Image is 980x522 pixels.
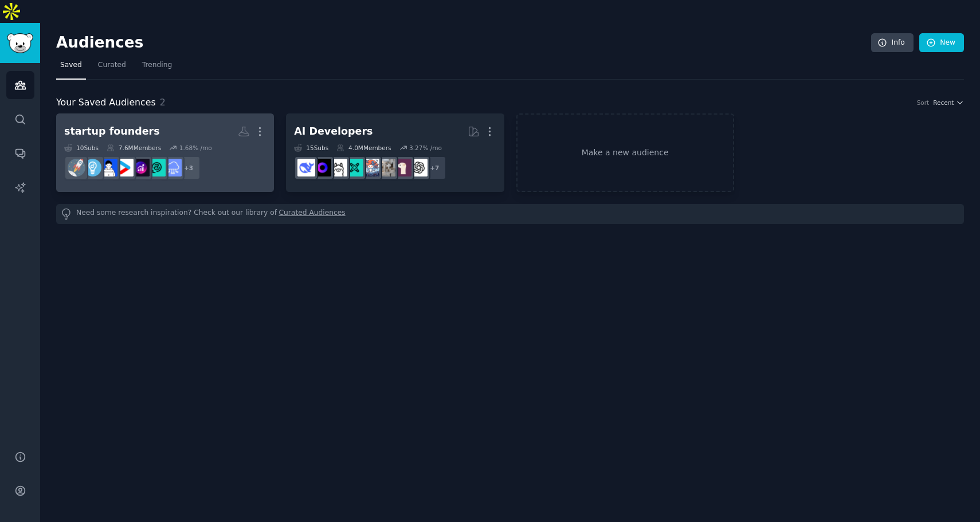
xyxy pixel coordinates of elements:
img: LocalLLaMA [394,159,411,176]
span: 2 [160,97,166,108]
span: Your Saved Audiences [56,96,156,110]
span: Trending [142,60,172,70]
a: Make a new audience [516,113,734,192]
img: TheFounders [100,159,117,176]
div: 1.68 % /mo [179,144,212,152]
a: AI Developers15Subs4.0MMembers3.27% /mo+7OpenAILocalLLaMAChatGPTCodingAI_AgentsLLMDevsollamaLocal... [286,113,504,192]
div: 7.6M Members [107,144,161,152]
img: AI_Agents [362,159,379,176]
img: FoundersHub [148,159,166,176]
div: AI Developers [294,124,373,139]
a: Info [871,33,914,53]
a: startup founders10Subs7.6MMembers1.68% /mo+3SaaSFoundersHubstartup_fundingstartupTheFoundersEntre... [56,113,274,192]
div: 10 Sub s [64,144,99,152]
div: 15 Sub s [294,144,328,152]
a: Curated Audiences [279,208,346,220]
span: Recent [933,99,954,107]
div: 4.0M Members [336,144,391,152]
img: startup [116,159,134,176]
div: Sort [917,99,930,107]
a: Curated [94,56,130,80]
div: startup founders [64,124,160,139]
img: ChatGPTCoding [378,159,395,176]
img: Entrepreneur [84,159,101,176]
h2: Audiences [56,34,871,52]
img: DeepSeek [297,159,315,176]
img: startups [68,159,85,176]
img: OpenAI [410,159,428,176]
a: Saved [56,56,86,80]
img: GummySearch logo [7,33,33,53]
img: LLMDevs [346,159,363,176]
button: Recent [933,99,964,107]
span: Saved [60,60,82,70]
div: 3.27 % /mo [409,144,442,152]
div: Need some research inspiration? Check out our library of [56,204,964,224]
a: New [919,33,964,53]
div: + 7 [422,156,446,180]
img: SaaS [164,159,182,176]
div: + 3 [177,156,201,180]
img: startup_funding [132,159,150,176]
img: LocalLLM [313,159,331,176]
img: ollama [330,159,347,176]
a: Trending [138,56,176,80]
span: Curated [98,60,126,70]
